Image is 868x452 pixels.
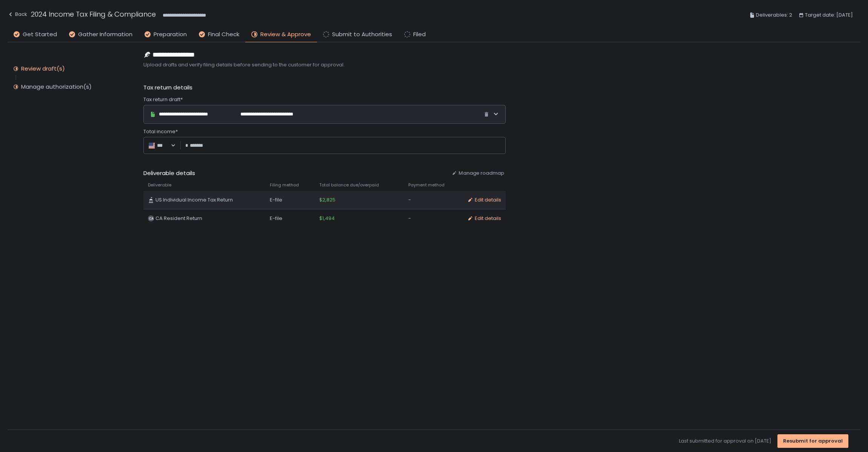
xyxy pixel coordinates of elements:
div: E-file [270,197,310,203]
span: Payment method [408,182,445,188]
button: Edit details [467,197,501,203]
span: - [408,215,411,222]
span: CA Resident Return [155,215,202,222]
span: Get Started [23,30,57,39]
div: Search for option [148,141,176,149]
span: $1,494 [319,215,335,222]
div: Back [8,10,27,19]
button: Manage roadmap [452,170,504,177]
span: Tax return draft* [143,96,183,103]
span: Gather Information [78,30,132,39]
div: E-file [270,215,310,222]
span: Review & Approve [260,30,311,39]
button: Edit details [467,215,501,222]
span: Deliverables: 2 [756,11,792,20]
span: Upload drafts and verify filing details before sending to the customer for approval. [143,61,506,68]
span: $2,825 [319,197,336,203]
button: Resubmit for approval [777,434,848,448]
text: CA [149,216,154,221]
span: Total balance due/overpaid [319,182,379,188]
span: Deliverable [148,182,171,188]
div: Review draft(s) [21,65,65,72]
input: Search for option [167,141,170,149]
span: - [408,197,411,203]
span: Final Check [208,30,239,39]
span: US Individual Income Tax Return [155,197,233,203]
span: Preparation [154,30,187,39]
span: Deliverable details [143,169,446,178]
button: Back [8,9,27,22]
span: Filed [413,30,426,39]
span: Total income* [143,128,178,135]
div: Resubmit for approval [783,438,843,444]
span: Tax return details [143,83,192,92]
span: Filing method [270,182,299,188]
span: Target date: [DATE] [805,11,853,20]
div: Manage authorization(s) [21,83,92,91]
span: Last submitted for approval on [DATE] [679,438,771,444]
span: Submit to Authorities [332,30,392,39]
span: Manage roadmap [459,170,504,177]
h1: 2024 Income Tax Filing & Compliance [31,9,156,19]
